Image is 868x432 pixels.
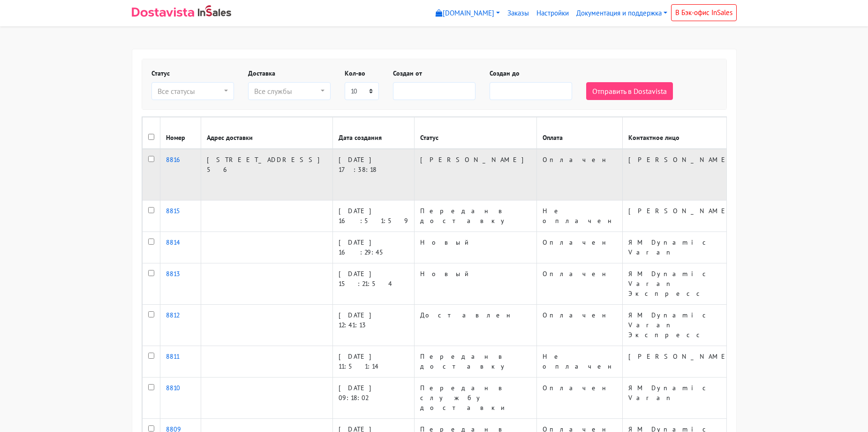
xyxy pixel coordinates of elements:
td: [PERSON_NAME] [414,149,536,201]
td: Оплачен [536,305,622,346]
td: [DATE] 09:18:02 [332,378,414,419]
a: 8815 [166,207,193,215]
label: Доставка [248,69,275,78]
a: [DOMAIN_NAME] [432,4,504,23]
label: Статус [151,69,170,78]
td: Не оплачен [536,346,622,378]
a: 8810 [166,384,180,392]
td: [PERSON_NAME] [622,149,745,201]
a: 8816 [166,155,195,164]
td: [PERSON_NAME] [622,201,745,232]
td: Оплачен [536,263,622,305]
td: Оплачен [536,378,622,419]
td: [DATE] 11:51:14 [332,346,414,378]
a: 8812 [166,311,179,319]
img: InSales [198,5,232,16]
td: [DATE] 12:41:13 [332,305,414,346]
th: Адрес доставки [201,117,332,149]
td: Новый [414,263,536,305]
td: [STREET_ADDRESS] 56 [201,149,332,201]
td: ЯМ Dynamic Varan Экспресс [622,305,745,346]
th: Контактное лицо [622,117,745,149]
a: Документация и поддержка [573,4,671,23]
td: Не оплачен [536,201,622,232]
div: Все статусы [158,85,222,97]
td: [DATE] 15:21:54 [332,263,414,305]
td: Передан в службу доставки [414,378,536,419]
label: Кол-во [345,69,365,78]
th: Оплата [536,117,622,149]
td: ЯМ Dynamic Varan [622,378,745,419]
td: [DATE] 16:51:59 [332,201,414,232]
button: Все статусы [151,82,234,100]
td: ЯМ Dynamic Varan [622,232,745,263]
th: Дата создания [332,117,414,149]
div: Все службы [254,85,319,97]
img: Dostavista - срочная курьерская служба доставки [132,8,194,17]
button: Отправить в Dostavista [586,82,673,100]
a: 8813 [166,270,181,278]
a: 8814 [166,238,180,247]
a: Настройки [533,4,573,23]
label: Создан до [490,69,520,78]
td: [PERSON_NAME] [622,346,745,378]
label: Создан от [393,69,422,78]
td: Передан в доставку [414,346,536,378]
a: В Бэк-офис InSales [671,4,737,21]
th: Статус [414,117,536,149]
td: [DATE] 17:38:18 [332,149,414,201]
button: Все службы [248,82,331,100]
td: ЯМ Dynamic Varan Экспресс [622,263,745,305]
td: Передан в доставку [414,201,536,232]
td: Оплачен [536,149,622,201]
td: [DATE] 16:29:45 [332,232,414,263]
td: Доставлен [414,305,536,346]
td: Оплачен [536,232,622,263]
th: Номер [160,117,201,149]
a: 8811 [166,352,179,361]
td: Новый [414,232,536,263]
a: Заказы [504,4,533,23]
